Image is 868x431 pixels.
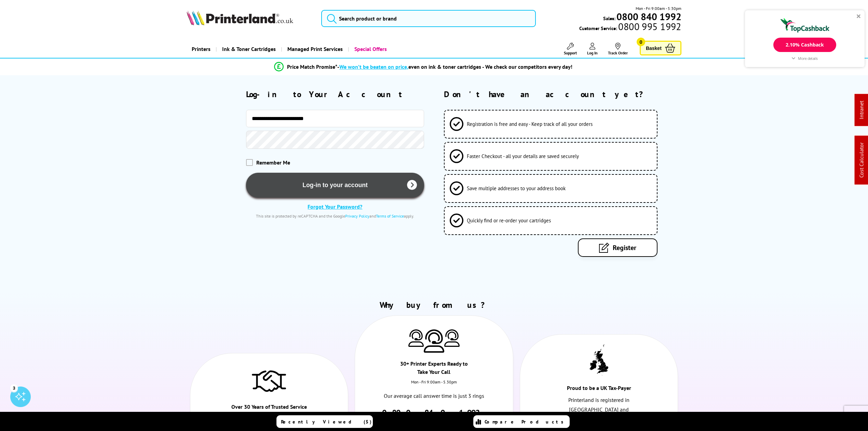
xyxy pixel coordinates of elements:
[613,243,636,252] span: Register
[617,23,681,30] span: 0800 995 1992
[382,407,486,418] a: 0800 840 1992
[616,10,681,23] b: 0800 840 1992
[376,213,404,219] a: Terms of Service
[578,238,657,257] a: Register
[640,41,681,55] a: Basket 0
[246,173,424,198] button: Log-in to your account
[187,10,313,27] a: Printerland Logo
[637,38,645,46] span: 0
[216,40,281,58] a: Ink & Toner Cartridges
[444,329,460,347] img: Printer Experts
[858,101,865,119] a: Intranet
[473,415,570,428] a: Compare Products
[467,121,593,127] span: Registration is free and easy - Keep track of all your orders
[187,40,216,58] a: Printers
[587,50,598,55] span: Log In
[467,217,551,224] span: Quickly find or re-order your cartridges
[636,5,681,12] span: Mon - Fri 9:00am - 5:30pm
[467,185,566,192] span: Save multiple addresses to your address book
[276,415,373,428] a: Recently Viewed (5)
[615,13,681,20] a: 0800 840 1992
[321,10,536,27] input: Search product or brand
[587,43,598,55] a: Log In
[246,213,424,219] div: This site is protected by reCAPTCHA and the Google and apply.
[444,89,681,100] h2: Don't have an account yet?
[256,159,290,166] span: Remember Me
[345,213,369,219] a: Privacy Policy
[424,329,444,353] img: Printer Experts
[603,15,615,22] span: Sales:
[395,360,474,379] div: 30+ Printer Experts Ready to Take Your Call
[379,391,489,401] p: Our average call answer time is just 3 rings
[308,203,362,210] a: Forgot Your Password?
[246,89,424,100] h2: Log-in to Your Account
[559,384,638,395] div: Proud to be a UK Tax-Payer
[337,63,572,70] div: - even on ink & toner cartridges - We check our competitors every day!
[281,40,348,58] a: Managed Print Services
[252,367,286,394] img: Trusted Service
[348,40,392,58] a: Special Offers
[187,10,293,25] img: Printerland Logo
[646,43,662,53] span: Basket
[858,143,865,178] a: Cost Calculator
[222,40,276,58] span: Ink & Toner Cartridges
[355,379,513,391] div: Mon - Fri 9:00am - 5.30pm
[467,153,579,159] span: Faster Checkout - all your details are saved securely
[579,23,681,31] span: Customer Service:
[408,329,424,347] img: Printer Experts
[564,50,577,55] span: Support
[485,419,567,425] span: Compare Products
[589,344,608,376] img: UK tax payer
[339,63,408,70] span: We won’t be beaten on price,
[564,43,577,55] a: Support
[164,61,682,73] li: modal_Promise
[281,419,372,425] span: Recently Viewed (5)
[187,300,681,310] h2: Why buy from us?
[608,43,628,55] a: Track Order
[287,63,337,70] span: Price Match Promise*
[230,403,309,414] div: Over 30 Years of Trusted Service
[10,384,18,392] div: 3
